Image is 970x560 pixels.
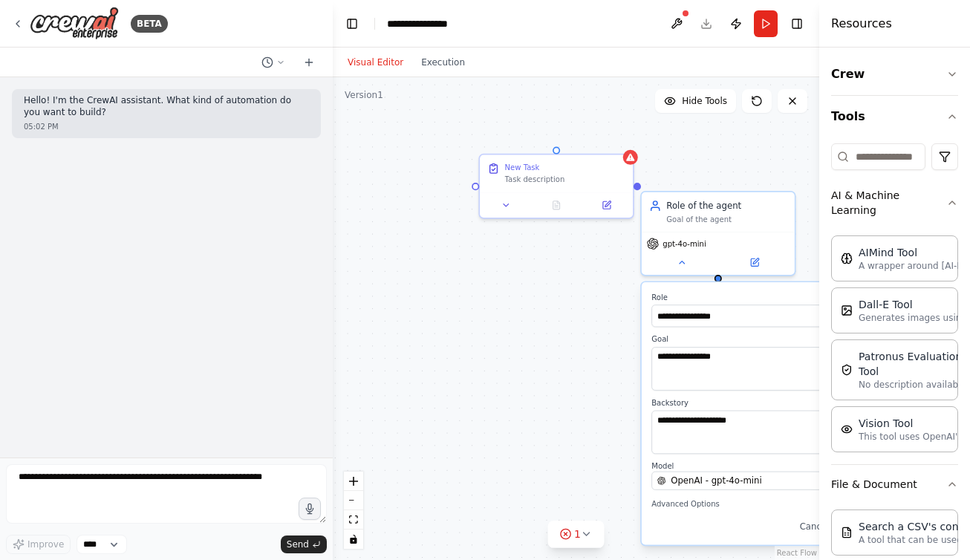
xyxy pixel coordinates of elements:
[651,498,878,510] button: Advanced Options
[344,510,363,530] button: fit view
[651,499,720,509] span: Advanced Options
[671,475,762,487] span: OpenAI - gpt-4o-mini
[478,154,634,219] div: New TaskTask description
[547,521,605,548] button: 1
[6,535,71,554] button: Improve
[24,121,309,132] div: 05:02 PM
[859,349,966,379] div: Patronus Evaluation Tool
[27,538,64,550] span: Improve
[841,305,853,316] img: DallETool
[281,535,327,553] button: Send
[666,200,787,212] div: Role of the agent
[831,176,958,229] button: AI & Machine Learning
[841,364,853,376] img: PatronusEvalTool
[30,7,119,40] img: Logo
[682,95,727,107] span: Hide Tools
[505,175,625,184] div: Task description
[24,95,309,118] p: Hello! I'm the CrewAI assistant. What kind of automation do you want to build?
[719,255,790,270] button: Open in side panel
[651,472,878,490] button: OpenAI - gpt-4o-mini
[777,549,817,557] a: React Flow attribution
[299,498,321,520] button: Click to speak your automation idea
[831,465,958,504] button: File & Document
[792,518,837,535] button: Cancel
[387,16,448,31] nav: breadcrumb
[297,53,321,71] button: Start a new chat
[342,13,362,34] button: Hide left sidebar
[344,491,363,510] button: zoom out
[412,53,474,71] button: Execution
[131,15,168,33] div: BETA
[651,461,878,471] label: Model
[787,13,807,34] button: Hide right sidebar
[841,527,853,538] img: CSVSearchTool
[344,472,363,549] div: React Flow controls
[655,89,736,113] button: Hide Tools
[344,530,363,549] button: toggle interactivity
[831,15,892,33] h4: Resources
[505,162,540,172] div: New Task
[339,53,412,71] button: Visual Editor
[831,96,958,137] button: Tools
[651,334,878,344] label: Goal
[666,215,787,224] div: Goal of the agent
[841,423,853,435] img: VisionTool
[831,229,958,464] div: AI & Machine Learning
[530,198,583,212] button: No output available
[287,538,309,550] span: Send
[663,238,706,248] span: gpt-4o-mini
[841,253,853,264] img: AIMindTool
[651,398,878,408] label: Backstory
[344,472,363,491] button: zoom in
[574,527,581,541] span: 1
[651,293,878,302] label: Role
[859,379,966,391] p: No description available
[345,89,383,101] div: Version 1
[831,53,958,95] button: Crew
[255,53,291,71] button: Switch to previous chat
[585,198,628,212] button: Open in side panel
